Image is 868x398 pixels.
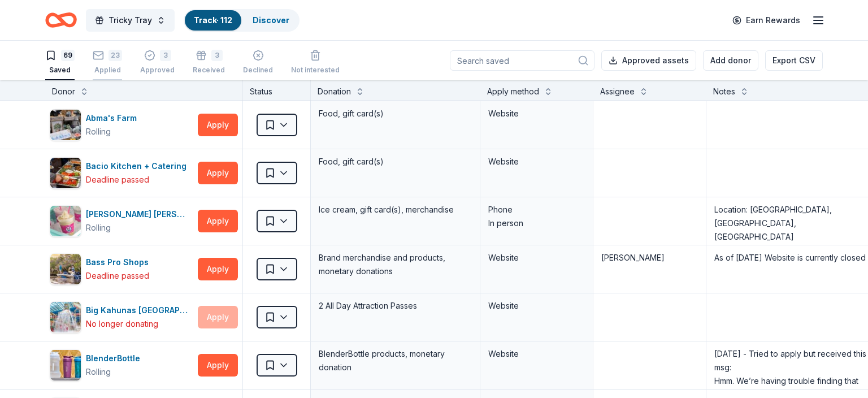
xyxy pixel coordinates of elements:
div: 2 All Day Attraction Passes [318,298,473,314]
div: Saved [45,66,75,75]
button: Image for Bass Pro ShopsBass Pro ShopsDeadline passed [50,253,193,285]
div: 3 [160,50,171,61]
button: Tricky Tray [86,9,175,32]
div: Status [243,80,311,101]
img: Image for Big Kahunas NJ [50,302,81,332]
button: Apply [198,162,238,184]
div: Not interested [291,66,340,75]
button: Apply [198,258,238,280]
div: Apply method [487,85,539,98]
div: Food, gift card(s) [318,154,473,170]
div: Approved [140,66,175,75]
a: Discover [253,15,289,25]
button: 69Saved [45,45,75,80]
div: Rolling [86,125,111,139]
div: Deadline passed [86,173,149,187]
div: In person [488,217,585,230]
img: Image for Baskin Robbins [50,206,81,236]
button: Add donor [703,50,758,71]
div: Notes [713,85,735,98]
button: Apply [198,114,238,136]
button: Image for Big Kahunas NJBig Kahunas [GEOGRAPHIC_DATA]No longer donating [50,301,193,333]
img: Image for BlenderBottle [50,350,81,380]
div: Deadline passed [86,269,149,283]
div: BlenderBottle [86,352,145,365]
div: Website [488,299,585,313]
div: Big Kahunas [GEOGRAPHIC_DATA] [86,304,193,317]
div: Bass Pro Shops [86,256,153,269]
button: 3Received [193,45,225,80]
button: Export CSV [765,50,823,71]
button: Apply [198,210,238,232]
div: Donation [318,85,351,98]
button: Image for Bacio Kitchen + CateringBacio Kitchen + CateringDeadline passed [50,157,193,189]
div: 69 [61,50,75,61]
button: Declined [243,45,273,80]
a: Track· 112 [194,15,232,25]
button: 23Applied [93,45,122,80]
div: Rolling [86,221,111,235]
button: Not interested [291,45,340,80]
div: Assignee [600,85,635,98]
div: Website [488,155,585,168]
div: Donor [52,85,75,98]
div: Website [488,347,585,361]
div: Brand merchandise and products, monetary donations [318,250,473,279]
div: 23 [108,50,122,61]
div: [PERSON_NAME] [PERSON_NAME] [86,207,193,221]
button: Image for BlenderBottleBlenderBottleRolling [50,349,193,381]
div: Abma's Farm [86,111,141,125]
div: Phone [488,203,585,217]
button: Apply [198,354,238,377]
div: Bacio Kitchen + Catering [86,159,191,173]
div: Website [488,251,585,265]
button: 3Approved [140,45,175,80]
img: Image for Bass Pro Shops [50,254,81,284]
button: Image for Abma's FarmAbma's FarmRolling [50,109,193,141]
div: Received [193,66,225,75]
div: Declined [243,66,273,75]
div: No longer donating [86,317,158,331]
div: Food, gift card(s) [318,106,473,122]
div: BlenderBottle products, monetary donation [318,346,473,375]
img: Image for Abma's Farm [50,110,81,140]
a: Home [45,7,77,33]
button: Track· 112Discover [184,9,300,32]
div: Ice cream, gift card(s), merchandise [318,202,473,218]
span: Tricky Tray [108,14,152,27]
input: Search saved [450,50,594,71]
textarea: [PERSON_NAME] [594,246,705,292]
button: Approved assets [601,50,696,71]
a: Earn Rewards [726,10,807,31]
img: Image for Bacio Kitchen + Catering [50,158,81,188]
div: Website [488,107,585,120]
div: Applied [93,66,122,75]
button: Image for Baskin Robbins[PERSON_NAME] [PERSON_NAME]Rolling [50,205,193,237]
div: 3 [211,50,223,61]
div: Rolling [86,365,111,379]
